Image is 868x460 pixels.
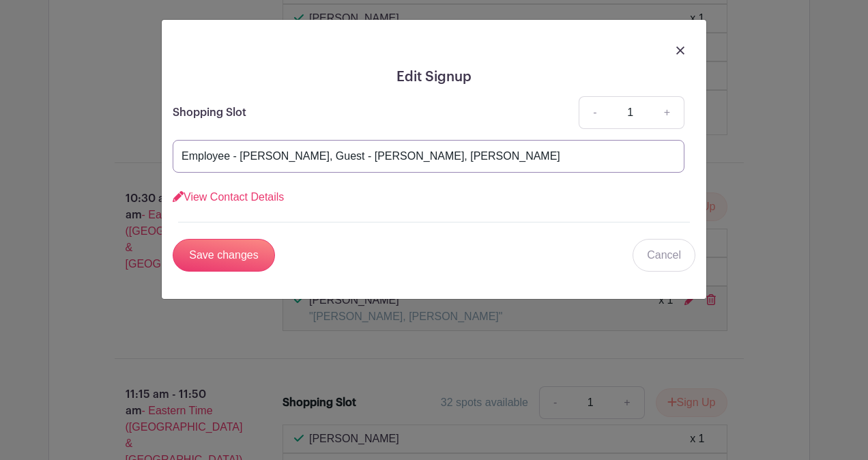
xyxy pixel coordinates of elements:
input: Note [173,140,684,173]
img: close_button-5f87c8562297e5c2d7936805f587ecaba9071eb48480494691a3f1689db116b3.svg [676,46,684,55]
a: + [650,96,684,129]
a: Cancel [633,239,695,272]
input: Save changes [173,239,275,272]
h5: Edit Signup [173,69,695,85]
a: View Contact Details [173,191,284,203]
a: - [579,96,610,129]
p: Shopping Slot [173,104,246,121]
